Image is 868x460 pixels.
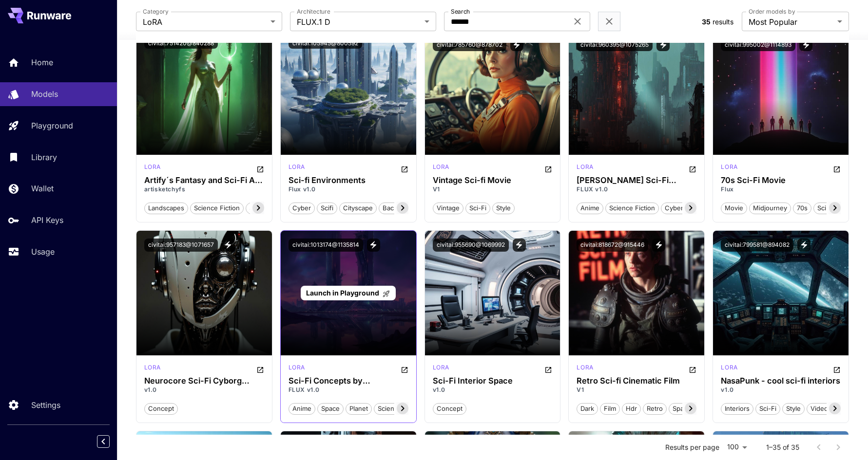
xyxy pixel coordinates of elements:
button: Collapse sidebar [97,435,110,448]
p: Wallet [31,183,54,194]
h3: Retro Sci-fi Cinematic Film [577,376,696,386]
span: style [783,404,804,414]
h3: Sci-Fi Concepts by ChronoKnight - [FLUX & IL] [289,376,408,386]
button: sci-fi [465,202,490,214]
span: movie [721,203,747,213]
button: dark [577,402,598,415]
label: Architecture [297,7,330,16]
button: cyber [289,202,315,214]
button: concept [144,402,178,415]
span: anime [577,203,603,213]
span: sci-fi [466,203,490,213]
span: Most Popular [749,16,833,28]
span: retro [643,404,666,414]
button: View trigger words [656,38,670,51]
p: Playground [31,120,73,131]
span: anime [289,404,315,414]
span: LoRA [143,16,267,28]
p: lora [144,363,161,372]
button: cyberpunk [661,202,702,214]
button: civitai:105945@800592 [289,38,362,49]
span: concept [433,404,466,414]
button: civitai:818672@915446 [577,239,648,252]
span: dark [577,404,598,414]
button: View trigger words [367,239,380,252]
button: Open in CivitAI [256,163,264,174]
span: sci-fi [814,203,838,213]
button: sci-fi [813,202,838,214]
button: style [782,402,805,415]
span: 70s [793,203,811,213]
p: V1 [433,185,553,194]
button: Open in CivitAI [833,363,841,375]
div: 70s Sci-Fi Movie [721,176,841,185]
p: Usage [31,246,55,258]
h3: [PERSON_NAME] Sci-Fi Concept Art by ChronoKnight - [FLUX & IL] [577,176,696,185]
button: science fiction [190,202,244,214]
button: Open in CivitAI [833,163,841,174]
span: FLUX.1 D [297,16,421,28]
span: scifi [317,203,337,213]
button: Open in CivitAI [401,163,408,174]
label: Order models by [749,7,795,16]
div: Sci-Fi Interior Space [433,376,553,386]
span: space [318,404,343,414]
p: lora [289,363,305,372]
span: cityscape [340,203,376,213]
button: interiors [721,402,753,415]
button: civitai:785760@878702 [433,38,506,51]
span: style [493,203,514,213]
button: civitai:751420@840288 [144,38,218,49]
h3: NasaPunk - cool sci-fi interiors [721,376,841,386]
button: sci-fi [755,402,780,415]
span: landscapes [145,203,188,213]
p: lora [721,163,737,171]
p: Flux [721,185,841,194]
a: Launch in Playground [301,286,396,301]
p: v1.0 [144,386,264,394]
button: science fiction [605,202,659,214]
label: Search [451,7,470,16]
p: Models [31,88,58,100]
div: FLUX.1 D [721,363,737,375]
div: Neurocore Sci-Fi Cyborg Portraits by ChronoKnight - [FLUX] [144,376,264,386]
button: science fiction [374,402,427,415]
button: planet [346,402,372,415]
button: anime [289,402,315,415]
h3: Artify´s Fantasy and Sci-Fi Art Flux [PERSON_NAME] [144,176,264,185]
div: Collapse sidebar [104,433,117,450]
button: cityscape [339,202,377,214]
button: Open in CivitAI [256,363,264,375]
span: sci-fi [756,404,780,414]
p: v1.0 [433,386,553,394]
button: View trigger words [513,239,526,252]
button: View trigger words [510,38,523,51]
button: Open in CivitAI [689,363,696,375]
div: FLUX.1 D [144,363,161,375]
button: civitai:957183@1071657 [144,239,218,252]
div: FLUX.1 D [289,163,305,174]
span: cyberpunk [661,203,702,213]
h3: Vintage Sci-fi Movie [433,176,553,185]
p: FLUX v1.0 [289,386,408,394]
button: 70s [793,202,811,214]
span: science fiction [374,404,427,414]
div: 100 [723,440,751,454]
button: scifi [317,202,337,214]
span: background [379,203,423,213]
div: FLUX.1 D [577,163,593,174]
p: lora [433,363,449,372]
span: vintage [433,203,463,213]
button: vintage [433,202,463,214]
span: hdr [622,404,640,414]
button: civitai:995002@1114893 [721,38,795,51]
p: lora [577,163,593,171]
span: science fiction [606,203,658,213]
p: Flux v1.0 [289,185,408,194]
span: science fiction [191,203,243,213]
span: film [600,404,619,414]
button: civitai:1013174@1135814 [289,239,363,252]
button: sci-fi [246,202,270,214]
span: results [713,18,733,26]
p: V1 [577,386,696,394]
